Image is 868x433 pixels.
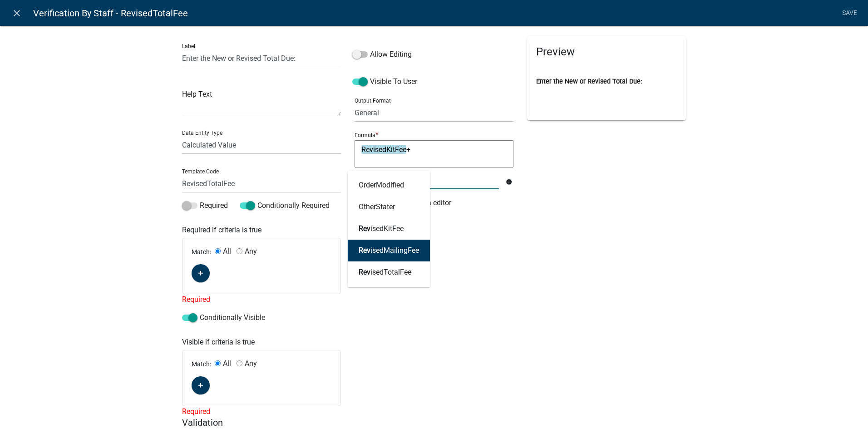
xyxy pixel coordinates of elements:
h5: Preview [536,45,677,59]
div: Required [182,294,341,305]
span: Rev [359,246,370,255]
label: Conditionally Visible [182,312,265,323]
h6: Visible if criteria is true [182,338,326,346]
label: All [223,248,231,255]
span: Verification By Staff - RevisedTotalFee [33,4,188,22]
label: Advanced formula editor [355,197,451,208]
h6: Required if criteria is true [182,226,326,234]
label: Required [182,200,228,211]
span: Rev [359,224,370,233]
span: Rev [359,268,370,276]
div: Required [182,406,341,417]
label: Conditionally Required [240,200,330,211]
label: Enter the New or Revised Total Due: [536,79,642,85]
ngb-highlight: isedKitFee [359,225,404,232]
label: Any [245,360,257,367]
label: Visible To User [352,76,417,87]
label: All [223,360,231,367]
ngb-highlight: OrderModified [359,182,404,189]
span: Match: [192,360,215,368]
ngb-highlight: isedTotalFee [359,269,411,276]
i: close [11,8,22,19]
ngb-highlight: OtherStater [359,203,395,211]
span: Match: [192,248,215,256]
label: Any [245,248,257,255]
h5: Validation [182,417,686,428]
label: Allow Editing [352,49,412,60]
ngb-highlight: isedMailingFee [359,247,419,254]
i: info [506,179,512,185]
p: Formula [355,132,375,138]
